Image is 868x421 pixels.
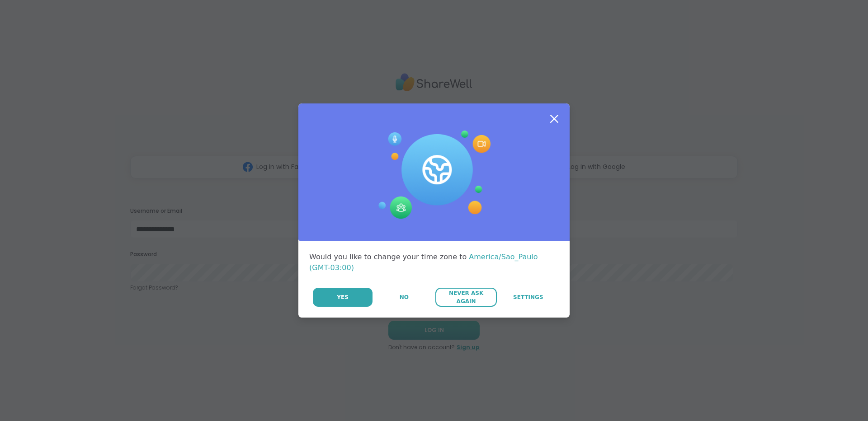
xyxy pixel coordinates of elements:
span: America/Sao_Paulo (GMT-03:00) [309,253,538,272]
span: Never Ask Again [440,289,492,305]
span: Settings [513,293,543,301]
button: Yes [313,288,373,307]
a: Settings [498,288,559,307]
span: Yes [337,293,349,301]
button: Never Ask Again [435,288,496,307]
button: No [373,288,434,307]
div: Would you like to change your time zone to [309,252,559,273]
img: Session Experience [377,131,491,219]
span: No [400,293,409,301]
